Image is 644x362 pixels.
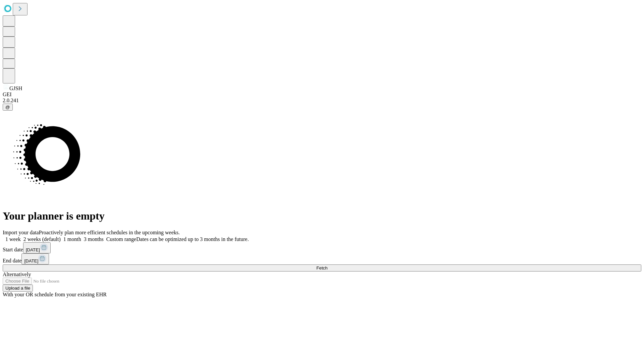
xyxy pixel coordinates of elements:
span: [DATE] [26,247,40,252]
button: Fetch [3,264,641,271]
div: End date [3,253,641,264]
span: @ [5,105,10,110]
span: [DATE] [24,258,38,263]
span: Proactively plan more efficient schedules in the upcoming weeks. [39,230,180,235]
button: Upload a file [3,285,33,292]
span: Dates can be optimized up to 3 months in the future. [136,236,249,242]
button: @ [3,104,13,111]
h1: Your planner is empty [3,210,641,222]
span: Import your data [3,230,39,235]
span: Fetch [316,265,327,270]
div: GEI [3,92,641,98]
div: Start date [3,242,641,253]
div: 2.0.241 [3,98,641,104]
span: Alternatively [3,271,31,277]
span: 2 weeks (default) [23,236,61,242]
span: Custom range [106,236,136,242]
span: GJSH [9,85,22,91]
span: With your OR schedule from your existing EHR [3,292,107,297]
button: [DATE] [21,253,49,264]
button: [DATE] [23,242,51,253]
span: 3 months [84,236,104,242]
span: 1 week [5,236,21,242]
span: 1 month [63,236,81,242]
